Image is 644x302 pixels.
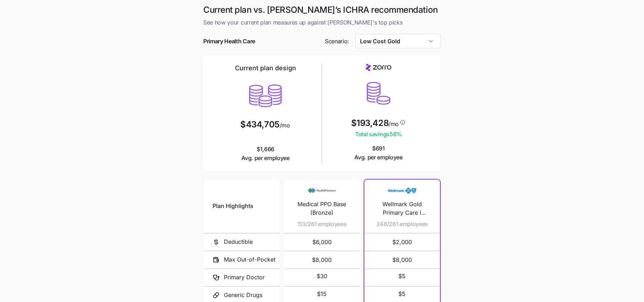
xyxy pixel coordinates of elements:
span: $15 [317,290,327,298]
img: Carrier [388,184,416,197]
span: 113/261 employees [297,220,347,229]
span: Medical PPO Base (Bronze) [293,200,351,218]
span: Plan Highlights [213,202,253,210]
span: /mo [388,121,399,127]
span: Generic Drugs [224,291,262,300]
span: Deductible [224,237,253,246]
span: Avg. per employee [241,154,290,163]
span: $1,666 [241,145,290,163]
span: $2,000 [373,234,431,251]
span: Scenario: [325,37,349,46]
span: $8,000 [293,251,351,268]
span: $434,705 [240,120,279,129]
span: Max Out-of-Pocket [224,255,275,264]
span: $8,000 [373,251,431,268]
span: Total savings 56 % [351,130,406,139]
span: $5 [398,272,406,281]
h2: Current plan design [235,64,296,72]
span: Primary Health Care [203,37,255,46]
span: 248/261 employees [376,220,428,229]
span: $30 [317,272,327,281]
span: $5 [398,290,406,298]
span: Primary Doctor [224,273,265,282]
span: $193,428 [351,119,388,127]
span: Avg. per employee [354,153,403,162]
span: $6,000 [293,234,351,251]
img: Carrier [308,184,336,197]
h1: Current plan vs. [PERSON_NAME]’s ICHRA recommendation [203,4,441,15]
span: See how your current plan measures up against [PERSON_NAME]'s top picks [203,18,441,27]
span: /mo [280,122,290,128]
span: Wellmark Gold Primary Care l UnityPoint Health [373,200,431,218]
span: $691 [354,144,403,162]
